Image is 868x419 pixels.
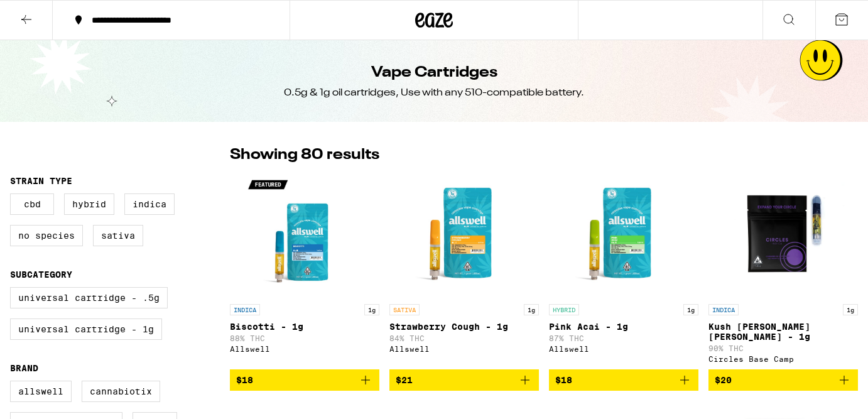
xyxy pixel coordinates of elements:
[708,344,858,352] p: 90% THC
[708,369,858,391] button: Add to bag
[708,322,858,342] p: Kush [PERSON_NAME] [PERSON_NAME] - 1g
[708,304,739,315] p: INDICA
[708,172,858,369] a: Open page for Kush Berry Bliss - 1g from Circles Base Camp
[549,345,698,353] div: Allswell
[242,172,367,298] img: Allswell - Biscotti - 1g
[230,304,260,315] p: INDICA
[396,375,413,385] span: $21
[284,86,584,100] div: 0.5g & 1g oil cartridges, Use with any 510-compatible battery.
[389,172,539,369] a: Open page for Strawberry Cough - 1g from Allswell
[10,193,54,215] label: CBD
[389,345,539,353] div: Allswell
[561,172,686,298] img: Allswell - Pink Acai - 1g
[10,269,72,280] legend: Subcategory
[389,334,539,342] p: 84% THC
[683,304,698,315] p: 1g
[389,369,539,391] button: Add to bag
[549,172,698,369] a: Open page for Pink Acai - 1g from Allswell
[371,62,497,84] h1: Vape Cartridges
[10,176,72,186] legend: Strain Type
[230,345,379,353] div: Allswell
[230,172,379,369] a: Open page for Biscotti - 1g from Allswell
[720,172,846,298] img: Circles Base Camp - Kush Berry Bliss - 1g
[549,369,698,391] button: Add to bag
[93,225,143,246] label: Sativa
[230,334,379,342] p: 88% THC
[10,381,72,402] label: Allswell
[236,375,253,385] span: $18
[82,381,160,402] label: Cannabiotix
[389,304,420,315] p: SATIVA
[708,355,858,363] div: Circles Base Camp
[230,144,379,166] p: Showing 80 results
[64,193,114,215] label: Hybrid
[843,304,858,315] p: 1g
[230,369,379,391] button: Add to bag
[401,172,527,298] img: Allswell - Strawberry Cough - 1g
[549,334,698,342] p: 87% THC
[10,363,38,373] legend: Brand
[555,375,572,385] span: $18
[715,375,732,385] span: $20
[549,304,579,315] p: HYBRID
[389,322,539,332] p: Strawberry Cough - 1g
[10,318,162,340] label: Universal Cartridge - 1g
[364,304,379,315] p: 1g
[10,287,168,308] label: Universal Cartridge - .5g
[549,322,698,332] p: Pink Acai - 1g
[524,304,539,315] p: 1g
[230,322,379,332] p: Biscotti - 1g
[124,193,175,215] label: Indica
[10,225,83,246] label: No Species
